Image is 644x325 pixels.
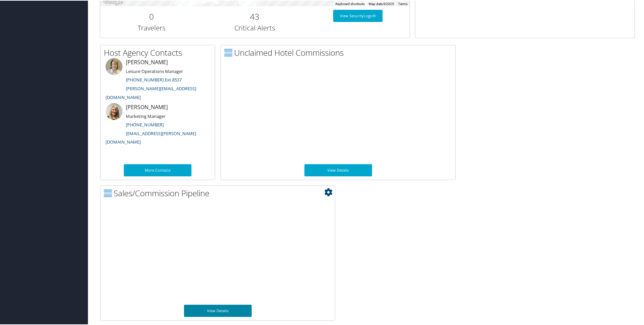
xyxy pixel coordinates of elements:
[124,164,191,176] a: More Contacts
[208,23,301,32] h3: Critical Alerts
[224,48,232,56] img: domo-logo.png
[126,76,182,82] a: [PHONE_NUMBER] Ext 8537
[224,46,455,58] h2: Unclaimed Hotel Commissions
[106,130,196,145] a: [EMAIL_ADDRESS][PERSON_NAME][DOMAIN_NAME]
[106,85,196,100] a: [PERSON_NAME][EMAIL_ADDRESS][DOMAIN_NAME]
[104,187,335,198] h2: Sales/Commission Pipeline
[184,304,252,316] a: View Details
[208,10,301,22] h2: 43
[106,57,122,74] img: meredith-price.jpg
[398,1,408,5] a: Terms (opens in new tab)
[104,46,215,58] h2: Host Agency Contacts
[336,1,365,6] button: Keyboard shortcuts
[369,1,394,5] span: Map data ©2025
[102,102,213,147] li: [PERSON_NAME]
[126,121,164,127] a: [PHONE_NUMBER]
[333,9,383,21] a: View SecurityLogic®
[126,68,183,74] small: Leisure Operations Manager
[106,102,122,119] img: ali-moffitt.jpg
[102,57,213,102] li: [PERSON_NAME]
[104,189,112,197] img: domo-logo.png
[126,112,165,119] small: Marketing Manager
[105,23,198,32] h3: Travelers
[105,10,198,22] h2: 0
[304,164,372,176] a: View Details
